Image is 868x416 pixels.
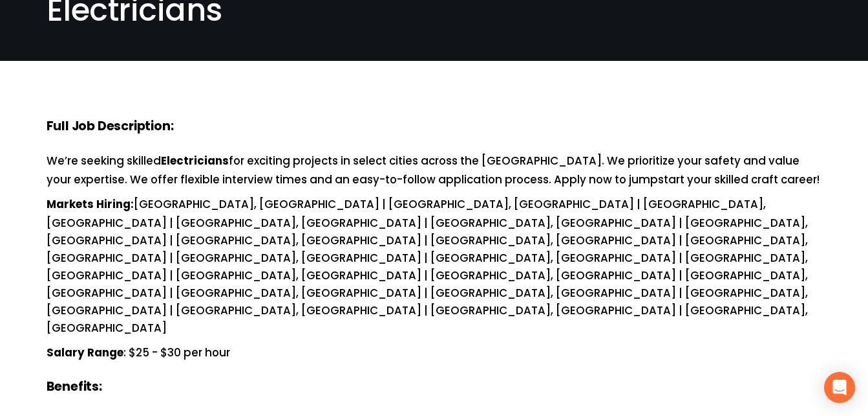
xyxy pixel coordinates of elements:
p: [GEOGRAPHIC_DATA], [GEOGRAPHIC_DATA] | [GEOGRAPHIC_DATA], [GEOGRAPHIC_DATA] | [GEOGRAPHIC_DATA], ... [47,196,822,336]
strong: Benefits: [47,377,102,399]
p: We’re seeking skilled for exciting projects in select cities across the [GEOGRAPHIC_DATA]. We pri... [47,152,822,189]
strong: Electricians [161,152,229,171]
div: Open Intercom Messenger [824,372,855,403]
strong: Salary Range [47,344,123,363]
strong: Full Job Description: [47,117,174,138]
p: : $25 - $30 per hour [47,344,822,363]
strong: Markets Hiring: [47,196,134,214]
